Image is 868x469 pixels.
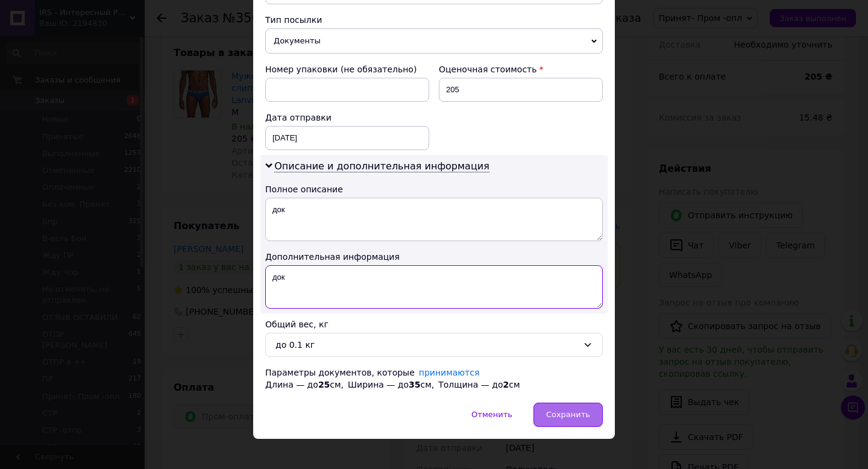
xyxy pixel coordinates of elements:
div: Общий вес, кг [265,318,603,330]
textarea: док [265,198,603,241]
div: до 0.1 кг [275,338,578,351]
div: Полное описание [265,183,603,195]
a: принимаются [419,368,480,377]
span: Сохранить [546,410,590,419]
span: 2 [503,380,509,389]
div: Оценочная стоимость [439,63,603,75]
div: Номер упаковки (не обязательно) [265,63,429,75]
div: Дата отправки [265,112,429,124]
div: Дополнительная информация [265,251,603,263]
textarea: док [265,265,603,309]
span: Тип посылки [265,15,322,25]
span: Описание и дополнительная информация [274,160,489,172]
span: Отменить [471,410,512,419]
span: Документы [265,28,603,54]
div: Параметры документов, которые Длина — до см, Ширина — до см, Толщина — до см [265,367,603,391]
span: 25 [318,380,330,389]
span: 35 [409,380,420,389]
